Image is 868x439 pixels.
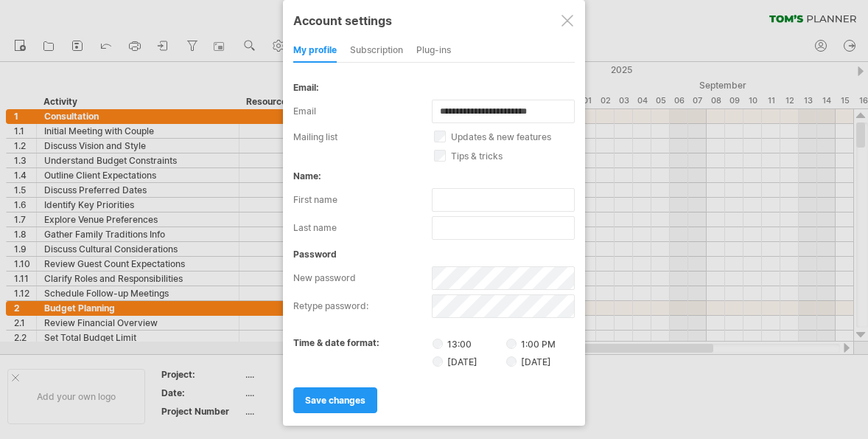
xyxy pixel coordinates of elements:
div: subscription [350,39,403,63]
label: updates & new features [434,131,592,142]
label: first name [293,188,432,212]
input: 13:00 [433,339,443,349]
label: 1:00 PM [506,339,556,350]
label: new password [293,266,432,290]
label: [DATE] [433,355,504,367]
label: mailing list [293,131,434,142]
span: save changes [305,395,365,406]
input: 1:00 PM [506,339,517,349]
a: save changes [293,387,377,413]
div: password [293,249,575,260]
label: time & date format: [293,337,379,348]
label: last name [293,216,432,240]
div: email: [293,82,575,93]
div: name: [293,170,575,182]
label: 13:00 [433,337,504,350]
label: tips & tricks [434,151,592,162]
input: [DATE] [506,356,517,367]
label: email [293,100,432,123]
label: retype password: [293,294,432,318]
label: [DATE] [506,356,551,367]
div: my profile [293,39,337,63]
input: [DATE] [433,356,443,367]
div: Plug-ins [416,39,451,63]
div: Account settings [293,7,575,33]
